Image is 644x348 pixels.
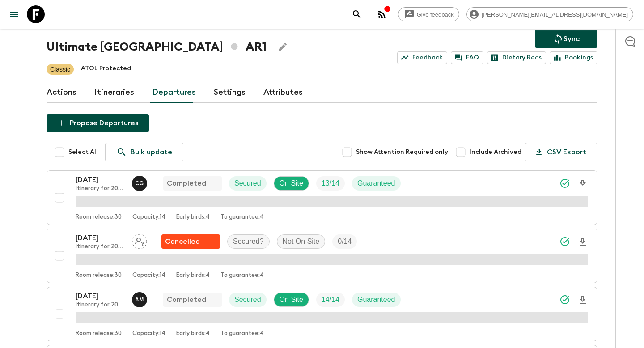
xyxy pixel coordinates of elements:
[132,214,165,221] p: Capacity: 14
[559,178,570,189] svg: Synced Successfully
[322,178,339,189] p: 13 / 14
[577,237,588,247] svg: Download Onboarding
[76,291,125,301] p: [DATE]
[357,294,395,305] p: Guaranteed
[132,178,149,186] span: Cintia Grimaldi
[220,330,264,337] p: To guarantee: 4
[283,236,320,247] p: Not On Site
[132,295,149,302] span: Alejandro Moreiras
[161,234,220,249] div: Flash Pack cancellation
[316,176,345,191] div: Trip Fill
[214,82,246,103] a: Settings
[398,7,459,21] a: Give feedback
[131,147,172,157] p: Bulk update
[322,294,339,305] p: 14 / 14
[76,233,125,243] p: [DATE]
[412,11,459,18] span: Give feedback
[76,174,125,185] p: [DATE]
[263,82,303,103] a: Attributes
[47,287,597,341] button: [DATE]Itinerary for 2023 & AR1_[DATE] + AR1_[DATE] (DO NOT USE AFTER AR1_[DATE]) (old)Alejandro M...
[563,34,580,44] p: Sync
[132,237,147,244] span: Assign pack leader
[470,148,521,157] span: Include Archived
[234,294,261,305] p: Secured
[47,82,76,103] a: Actions
[229,176,267,191] div: Secured
[176,272,210,279] p: Early birds: 4
[132,272,165,279] p: Capacity: 14
[165,236,200,247] p: Cancelled
[176,214,210,221] p: Early birds: 4
[220,214,264,221] p: To guarantee: 4
[525,143,597,161] button: CSV Export
[5,5,23,23] button: menu
[68,148,98,157] span: Select All
[220,272,264,279] p: To guarantee: 4
[47,114,149,132] button: Propose Departures
[316,293,345,307] div: Trip Fill
[535,30,597,48] button: Sync adventure departures to the booking engine
[81,64,131,75] p: ATOL Protected
[47,38,267,56] h1: Ultimate [GEOGRAPHIC_DATA] AR1
[167,178,206,189] p: Completed
[466,7,633,21] div: [PERSON_NAME][EMAIL_ADDRESS][DOMAIN_NAME]
[559,294,570,305] svg: Synced Successfully
[550,51,597,64] a: Bookings
[132,330,165,337] p: Capacity: 14
[176,330,210,337] p: Early birds: 4
[76,214,122,221] p: Room release: 30
[234,178,261,189] p: Secured
[277,234,326,249] div: Not On Site
[105,143,183,161] a: Bulk update
[94,82,134,103] a: Itineraries
[559,236,570,247] svg: Synced Successfully
[274,176,309,191] div: On Site
[76,185,125,192] p: Itinerary for 2023 & AR1_[DATE] + AR1_[DATE] (DO NOT USE AFTER AR1_[DATE]) (old)
[280,178,303,189] p: On Site
[233,236,264,247] p: Secured?
[50,65,70,74] p: Classic
[338,236,352,247] p: 0 / 14
[227,234,270,249] div: Secured?
[357,178,395,189] p: Guaranteed
[356,148,448,157] span: Show Attention Required only
[76,301,125,309] p: Itinerary for 2023 & AR1_[DATE] + AR1_[DATE] (DO NOT USE AFTER AR1_[DATE]) (old)
[397,51,447,64] a: Feedback
[167,294,206,305] p: Completed
[76,330,122,337] p: Room release: 30
[577,295,588,306] svg: Download Onboarding
[76,272,122,279] p: Room release: 30
[76,243,125,250] p: Itinerary for 2023 & AR1_[DATE] + AR1_[DATE] (DO NOT USE AFTER AR1_[DATE]) (old)
[47,229,597,283] button: [DATE]Itinerary for 2023 & AR1_[DATE] + AR1_[DATE] (DO NOT USE AFTER AR1_[DATE]) (old)Assign pack...
[451,51,483,64] a: FAQ
[280,294,303,305] p: On Site
[487,51,546,64] a: Dietary Reqs
[47,170,597,225] button: [DATE]Itinerary for 2023 & AR1_[DATE] + AR1_[DATE] (DO NOT USE AFTER AR1_[DATE]) (old)Cintia Grim...
[152,82,196,103] a: Departures
[577,178,588,189] svg: Download Onboarding
[332,234,357,249] div: Trip Fill
[229,293,267,307] div: Secured
[274,293,309,307] div: On Site
[348,5,366,23] button: search adventures
[274,38,292,56] button: Edit Adventure Title
[477,11,633,18] span: [PERSON_NAME][EMAIL_ADDRESS][DOMAIN_NAME]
